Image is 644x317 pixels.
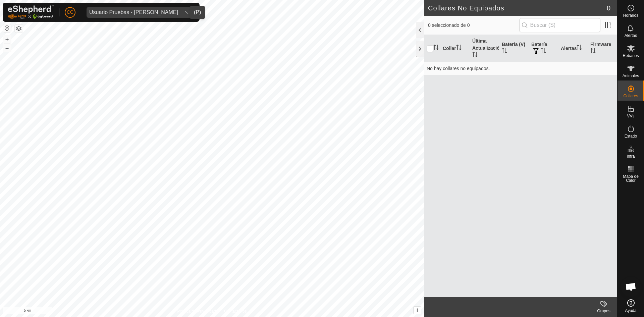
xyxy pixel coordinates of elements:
span: Infra [627,154,635,158]
p-sorticon: Activar para ordenar [472,53,478,58]
th: Última Actualización [470,35,499,62]
div: Chat abierto [621,277,641,297]
button: i [414,307,421,314]
td: No hay collares no equipados. [424,62,617,75]
span: Rebaños [623,54,639,58]
th: Batería (V) [499,35,529,62]
button: Capas del Mapa [15,24,23,33]
span: i [417,307,418,313]
div: Grupos [590,308,617,314]
p-sorticon: Activar para ordenar [456,46,462,51]
span: Usuario Pruebas - Gregorio Alarcia [87,7,181,18]
p-sorticon: Activar para ordenar [577,46,582,51]
p-sorticon: Activar para ordenar [541,49,546,54]
p-sorticon: Activar para ordenar [502,49,507,54]
h2: Collares No Equipados [428,4,607,12]
span: 0 [607,3,610,13]
span: 0 seleccionado de 0 [428,22,519,29]
span: CC [67,9,73,16]
span: VVs [627,114,634,118]
a: Contáctenos [224,308,247,314]
th: Collar [440,35,470,62]
a: Política de Privacidad [177,308,216,314]
button: Restablecer Mapa [3,24,11,32]
th: Alertas [558,35,588,62]
span: Horarios [623,13,638,17]
span: Alertas [625,34,637,38]
input: Buscar (S) [519,18,600,32]
img: Logo Gallagher [8,5,54,19]
a: Ayuda [618,297,644,315]
button: + [3,35,11,43]
span: Collares [623,94,638,98]
span: Mapa de Calor [619,174,642,182]
div: Usuario Pruebas - [PERSON_NAME] [89,10,178,15]
span: Ayuda [625,309,637,313]
button: – [3,44,11,52]
th: Batería [529,35,558,62]
th: Firmware [588,35,617,62]
p-sorticon: Activar para ordenar [590,49,596,54]
span: Estado [625,134,637,138]
p-sorticon: Activar para ordenar [433,46,439,51]
div: dropdown trigger [181,7,194,18]
span: Animales [623,74,639,78]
